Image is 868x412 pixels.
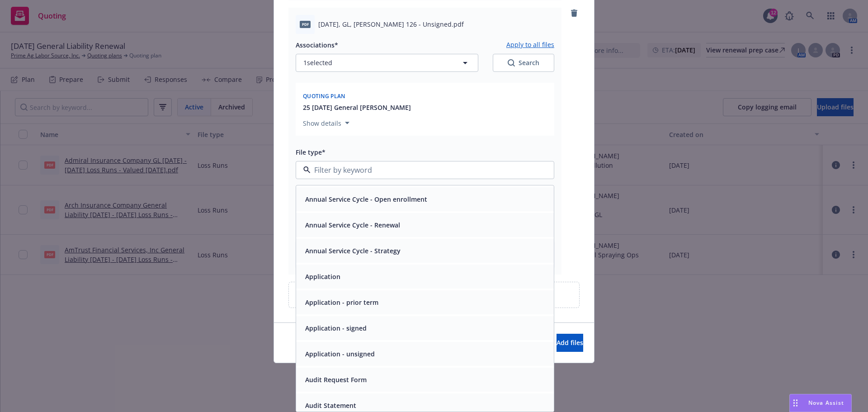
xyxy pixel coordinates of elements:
[557,338,583,347] span: Add files
[300,21,311,28] span: pdf
[305,298,378,307] button: Application - prior term
[305,375,367,384] button: Audit Request Form
[305,220,400,230] button: Annual Service Cycle - Renewal
[789,394,852,412] button: Nova Assist
[557,334,583,352] button: Add files
[305,194,427,204] button: Annual Service Cycle - Open enrollment
[311,165,536,175] input: Filter by keyword
[296,54,478,72] button: 1selected
[569,8,580,19] a: remove
[305,323,367,333] button: Application - signed
[303,58,332,67] span: 1 selected
[288,282,580,308] div: Upload new files
[493,54,554,72] button: SearchSearch
[303,103,411,112] button: 25 [DATE] General [PERSON_NAME]
[790,394,801,412] div: Drag to move
[305,246,401,256] button: Annual Service Cycle - Strategy
[305,272,340,281] button: Application
[508,58,539,67] div: Search
[305,401,356,410] button: Audit Statement
[296,41,338,49] span: Associations*
[506,39,554,50] button: Apply to all files
[303,92,345,100] span: Quoting plan
[808,399,844,407] span: Nova Assist
[318,19,464,29] span: [DATE], GL, [PERSON_NAME] 126 - Unsigned.pdf
[299,118,353,128] button: Show details
[296,148,325,156] span: File type*
[305,349,375,359] button: Application - unsigned
[508,59,515,66] svg: Search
